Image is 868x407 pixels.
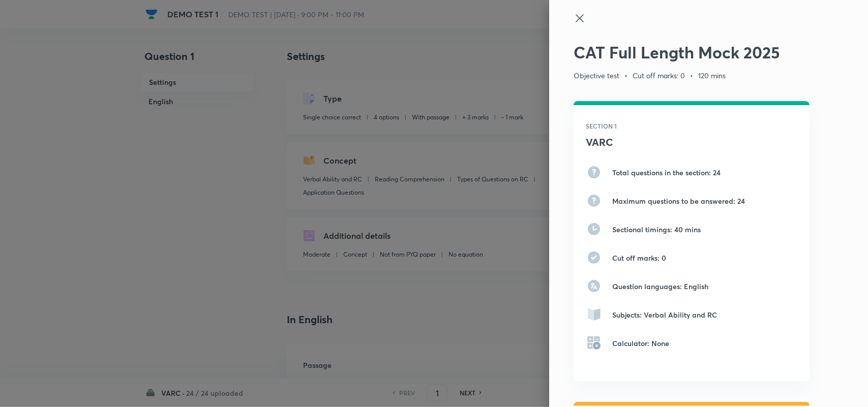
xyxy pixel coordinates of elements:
[612,224,701,235] p: Sectional timings: 40 mins
[574,43,810,62] h2: CAT Full Length Mock 2025
[586,221,602,237] img: Sectional timings: 40 mins
[612,281,708,292] p: Question languages: English
[612,253,666,263] p: Cut off marks: 0
[586,335,602,351] img: Calculator: None
[586,249,602,266] img: Cut off marks: 0
[586,306,602,323] img: Subjects: Verbal Ability and RC
[624,71,627,80] span: •
[574,70,810,81] p: Objective test Cut off marks: 0 120 mins
[612,309,717,320] p: Subjects: Verbal Ability and RC
[690,71,693,80] span: •
[612,167,721,178] p: Total questions in the section: 24
[612,338,669,349] p: Calculator: None
[586,278,602,294] img: Question languages: English
[586,121,797,131] h6: SECTION 1
[586,135,797,150] h4: VARC
[612,196,745,206] p: Maximum questions to be answered: 24
[586,164,602,180] img: Total questions in the section: 24
[586,193,602,209] img: Maximum questions to be answered: 24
